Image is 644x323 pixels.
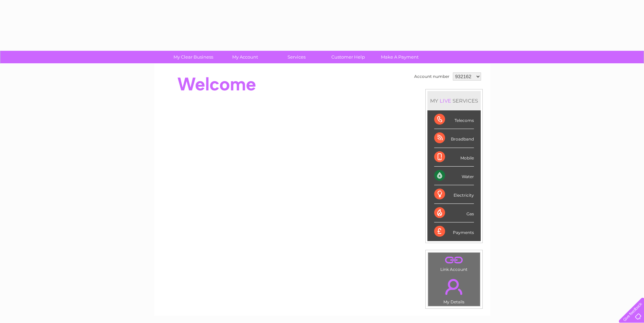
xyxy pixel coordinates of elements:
div: Water [434,167,474,185]
div: Broadband [434,129,474,148]
div: Payments [434,222,474,241]
td: My Details [428,273,480,306]
div: Mobile [434,148,474,167]
div: LIVE [438,98,453,104]
a: My Clear Business [165,51,221,63]
div: Gas [434,204,474,222]
a: Make A Payment [372,51,428,63]
a: . [430,275,478,299]
a: Services [269,51,325,63]
div: MY SERVICES [427,91,481,110]
td: Link Account [428,252,480,274]
div: Telecoms [434,110,474,129]
div: Electricity [434,185,474,204]
a: . [430,254,478,266]
a: Customer Help [320,51,376,63]
td: Account number [412,71,451,82]
a: My Account [217,51,273,63]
